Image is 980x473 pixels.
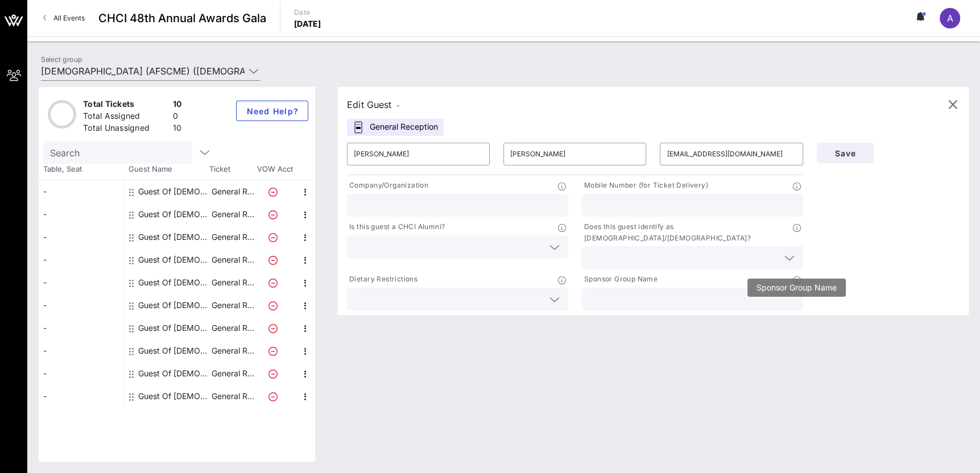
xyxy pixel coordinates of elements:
div: - [39,226,124,248]
div: - [39,248,124,271]
div: Guest Of American Federation of State, County and Municipal Employees (AFSCME) [138,317,210,339]
span: Save [826,148,865,158]
p: General R… [210,226,255,248]
div: Total Tickets [83,98,168,113]
div: Guest Of American Federation of State, County and Municipal Employees (AFSCME) [138,180,210,203]
span: All Events [53,14,85,22]
div: - [39,362,124,385]
div: Guest Of American Federation of State, County and Municipal Employees (AFSCME) [138,248,210,271]
span: Guest Name [124,164,209,175]
p: General R… [210,362,255,385]
p: Sponsor Group Name [582,273,658,285]
span: A [947,13,953,24]
input: First Name* [354,145,483,163]
a: All Events [36,9,92,27]
div: - [39,203,124,226]
span: VOW Acct [255,164,295,175]
input: Email* [667,145,796,163]
div: Guest Of American Federation of State, County and Municipal Employees (AFSCME) [138,226,210,248]
span: Need Help? [246,106,299,116]
div: Guest Of American Federation of State, County and Municipal Employees (AFSCME) [138,385,210,408]
label: Select group [41,55,82,64]
p: Does this guest identify as [DEMOGRAPHIC_DATA]/[DEMOGRAPHIC_DATA]? [582,221,793,244]
div: General Reception [347,119,444,136]
p: General R… [210,339,255,362]
p: General R… [210,294,255,317]
div: Total Unassigned [83,122,168,136]
p: Mobile Number (for Ticket Delivery) [582,180,708,192]
span: CHCI 48th Annual Awards Gala [98,10,266,27]
p: General R… [210,180,255,203]
div: Guest Of American Federation of State, County and Municipal Employees (AFSCME) [138,362,210,385]
p: Company/Organization [347,180,428,192]
input: Last Name* [510,145,639,163]
div: 10 [173,98,182,113]
div: Guest Of American Federation of State, County and Municipal Employees (AFSCME) [138,339,210,362]
div: - [39,294,124,317]
div: 10 [173,122,182,136]
button: Save [817,143,874,163]
p: Is this guest a CHCI Alumni? [347,221,445,233]
div: - [39,180,124,203]
span: Ticket [209,164,255,175]
div: 0 [173,110,182,125]
div: Edit Guest [347,97,400,113]
p: General R… [210,385,255,408]
p: [DATE] [294,18,321,30]
div: Guest Of American Federation of State, County and Municipal Employees (AFSCME) [138,294,210,317]
p: Dietary Restrictions [347,273,417,285]
button: Need Help? [236,101,308,121]
div: Total Assigned [83,110,168,125]
div: - [39,317,124,339]
p: General R… [210,203,255,226]
div: A [940,8,960,28]
p: Date [294,7,321,18]
span: Table, Seat [39,164,124,175]
div: - [39,271,124,294]
p: General R… [210,317,255,339]
div: - [39,339,124,362]
div: Guest Of American Federation of State, County and Municipal Employees (AFSCME) [138,203,210,226]
span: - [396,101,400,110]
div: - [39,385,124,408]
div: Guest Of American Federation of State, County and Municipal Employees (AFSCME) [138,271,210,294]
p: General R… [210,271,255,294]
p: General R… [210,248,255,271]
